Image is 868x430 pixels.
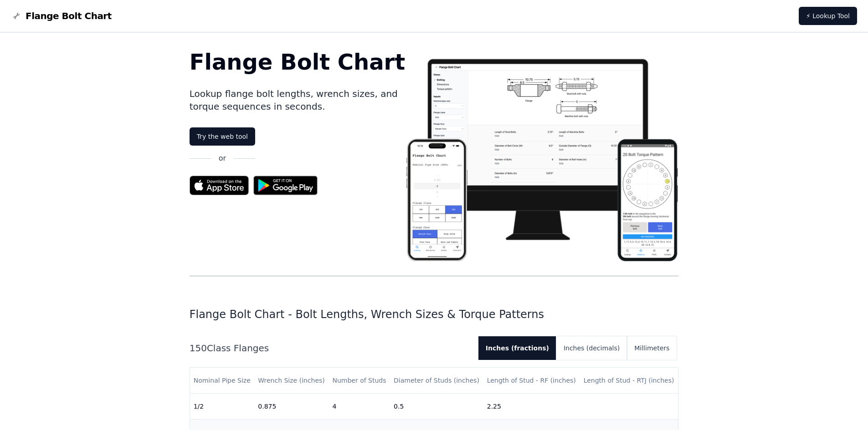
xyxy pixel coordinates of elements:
img: Get it on Google Play [249,171,323,200]
h2: 150 Class Flanges [190,342,471,354]
a: Try the web tool [190,127,255,146]
img: Flange bolt chart app screenshot [405,51,678,261]
th: Diameter of Studs (inches) [390,368,483,394]
a: ⚡ Lookup Tool [799,7,857,25]
th: Length of Stud - RF (inches) [483,368,580,394]
th: Wrench Size (inches) [254,368,329,394]
p: Lookup flange bolt lengths, wrench sizes, and torque sequences in seconds. [190,87,406,113]
h1: Flange Bolt Chart [190,51,406,73]
h1: Flange Bolt Chart - Bolt Lengths, Wrench Sizes & Torque Patterns [190,307,679,322]
button: Inches (fractions) [478,336,556,360]
span: Flange Bolt Chart [26,10,112,22]
img: Flange Bolt Chart Logo [11,10,22,21]
p: or [219,153,226,164]
button: Inches (decimals) [556,336,627,360]
td: 2.25 [483,394,580,420]
td: 0.875 [254,394,329,420]
td: 4 [329,394,390,420]
th: Number of Studs [329,368,390,394]
button: Millimeters [627,336,677,360]
img: App Store badge for the Flange Bolt Chart app [190,176,249,195]
td: 0.5 [390,394,483,420]
th: Length of Stud - RTJ (inches) [580,368,678,394]
th: Nominal Pipe Size [190,368,255,394]
a: Flange Bolt Chart LogoFlange Bolt Chart [11,10,112,22]
td: 1/2 [190,394,255,420]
